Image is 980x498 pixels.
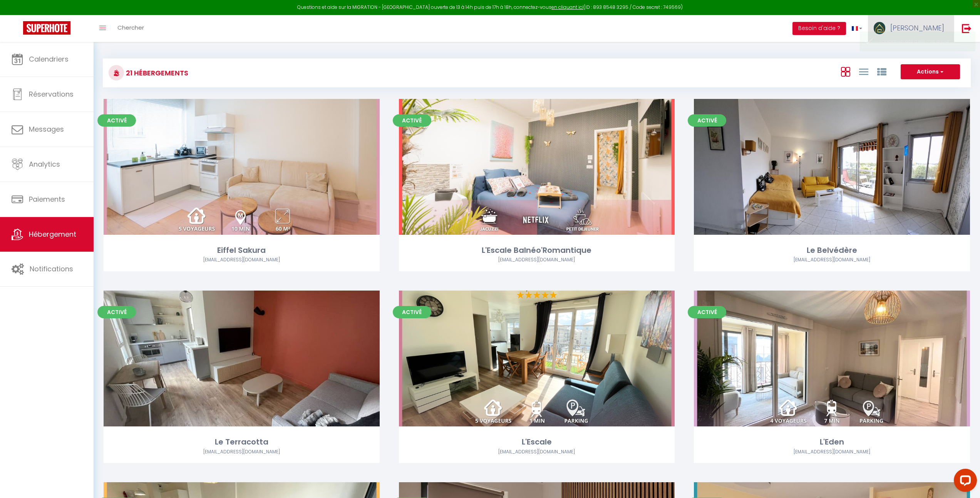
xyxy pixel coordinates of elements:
[901,64,960,80] button: Actions
[948,466,980,498] iframe: LiveChat chat widget
[218,159,265,174] a: Editer
[29,194,65,204] span: Paiements
[23,21,70,35] img: Super Booking
[117,23,144,32] span: Chercher
[399,436,675,448] div: L'Escale
[688,306,726,318] span: Activé
[859,65,868,78] a: Vue en Liste
[688,114,726,127] span: Activé
[879,38,967,45] div: L'appartement a été mis à jour
[29,54,69,64] span: Calendriers
[514,159,560,174] a: Editer
[874,22,885,34] img: ...
[218,351,265,366] a: Editer
[841,65,850,78] a: Vue en Box
[104,448,380,456] div: Airbnb
[868,15,954,42] a: ... [PERSON_NAME]
[29,159,60,169] span: Analytics
[29,229,76,239] span: Hébergement
[514,351,560,366] a: Editer
[877,65,886,78] a: Vue par Groupe
[809,159,855,174] a: Editer
[694,256,970,264] div: Airbnb
[104,436,380,448] div: Le Terracotta
[30,264,73,274] span: Notifications
[104,256,380,264] div: Airbnb
[124,64,188,82] h3: 21 Hébergements
[29,89,74,99] span: Réservations
[399,448,675,456] div: Airbnb
[551,4,583,10] a: en cliquant ici
[890,23,944,33] span: [PERSON_NAME]
[694,244,970,256] div: Le Belvédère
[694,436,970,448] div: L'Eden
[104,244,380,256] div: Eiffel Sakura
[97,306,136,318] span: Activé
[393,114,431,127] span: Activé
[792,22,846,35] button: Besoin d'aide ?
[399,256,675,264] div: Airbnb
[112,15,150,42] a: Chercher
[97,114,136,127] span: Activé
[29,124,64,134] span: Messages
[694,448,970,456] div: Airbnb
[962,23,972,33] img: logout
[399,244,675,256] div: L'Escale Balnéo'Romantique
[809,351,855,366] a: Editer
[393,306,431,318] span: Activé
